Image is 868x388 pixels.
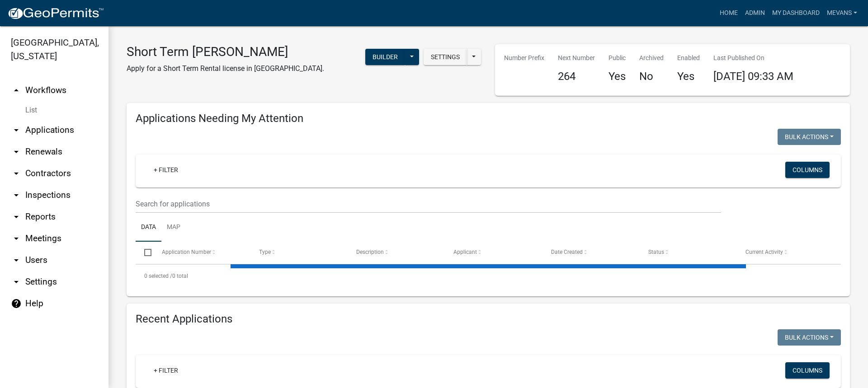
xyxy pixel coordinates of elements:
datatable-header-cell: Current Activity [737,242,834,263]
a: Mevans [823,5,861,22]
span: [DATE] 09:33 AM [713,70,793,83]
i: arrow_drop_down [11,168,22,179]
i: arrow_drop_down [11,233,22,244]
i: arrow_drop_down [11,146,22,157]
datatable-header-cell: Select [136,242,153,263]
h4: Yes [609,70,626,83]
span: Description [356,249,384,255]
datatable-header-cell: Type [250,242,348,263]
i: help [11,298,22,309]
button: Bulk Actions [778,329,841,346]
datatable-header-cell: Application Number [153,242,250,263]
span: Current Activity [745,249,783,255]
p: Last Published On [713,53,793,63]
a: Home [716,5,741,22]
span: Date Created [551,249,583,255]
button: Bulk Actions [778,129,841,145]
a: + Filter [146,362,185,379]
i: arrow_drop_down [11,211,22,222]
i: arrow_drop_down [11,190,22,201]
datatable-header-cell: Date Created [542,242,639,263]
datatable-header-cell: Applicant [445,242,542,263]
a: My Dashboard [769,5,823,22]
p: Apply for a Short Term Rental license in [GEOGRAPHIC_DATA]. [127,63,324,74]
h3: Short Term [PERSON_NAME] [127,44,324,60]
button: Columns [785,362,830,379]
p: Archived [639,53,664,63]
i: arrow_drop_down [11,255,22,266]
div: 0 total [136,265,841,287]
datatable-header-cell: Description [348,242,445,263]
p: Enabled [677,53,700,63]
h4: Applications Needing My Attention [136,112,841,125]
h4: Recent Applications [136,313,841,326]
p: Public [609,53,626,63]
a: + Filter [146,162,185,178]
input: Search for applications [136,195,721,213]
i: arrow_drop_down [11,276,22,287]
a: Admin [741,5,769,22]
a: Map [161,213,186,242]
datatable-header-cell: Status [640,242,737,263]
i: arrow_drop_up [11,85,22,96]
a: Data [136,213,161,242]
h4: Yes [677,70,700,83]
h4: 264 [558,70,595,83]
span: Applicant [453,249,477,255]
span: 0 selected / [144,273,172,279]
span: Status [648,249,664,255]
i: arrow_drop_down [11,125,22,136]
p: Number Prefix [504,53,544,63]
p: Next Number [558,53,595,63]
span: Application Number [162,249,211,255]
span: Type [259,249,271,255]
button: Columns [785,162,830,178]
button: Settings [424,49,467,65]
h4: No [639,70,664,83]
button: Builder [365,49,405,65]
